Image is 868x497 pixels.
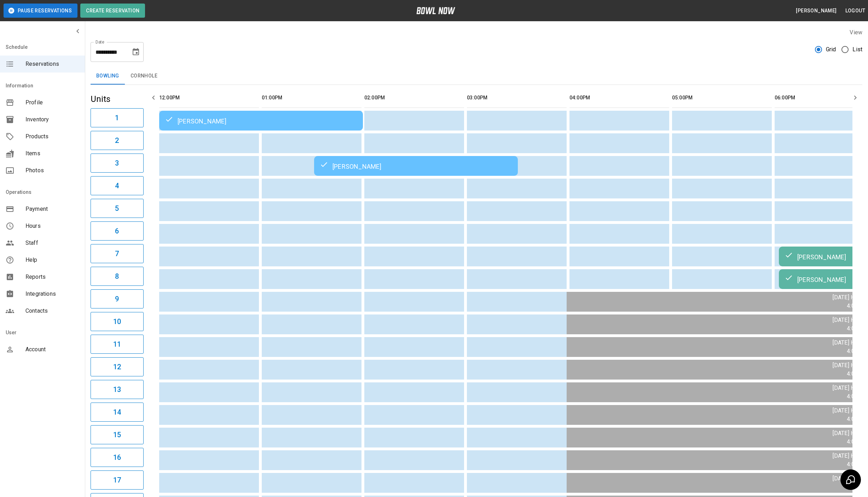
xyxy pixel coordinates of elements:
th: 02:00PM [364,88,464,108]
h6: 5 [115,203,119,214]
span: Reservations [25,60,79,68]
div: [PERSON_NAME] [165,116,357,125]
th: 03:00PM [467,88,567,108]
button: 16 [91,448,144,467]
h6: 2 [115,135,119,146]
h6: 9 [115,293,119,305]
button: 14 [91,403,144,422]
h6: 14 [113,406,121,418]
label: View [850,29,862,36]
h6: 1 [115,112,119,123]
h6: 17 [113,474,121,486]
img: logo [416,7,455,14]
h6: 4 [115,180,119,191]
button: Bowling [91,68,125,85]
button: 3 [91,154,144,173]
th: 12:00PM [159,88,259,108]
span: Payment [25,205,79,213]
button: 5 [91,199,144,218]
button: 10 [91,312,144,331]
button: Create Reservation [80,4,145,18]
th: 01:00PM [262,88,361,108]
h6: 7 [115,248,119,259]
button: 11 [91,335,144,354]
h6: 10 [113,316,121,327]
span: Contacts [25,307,79,315]
span: Products [25,132,79,141]
span: Profile [25,98,79,107]
h6: 16 [113,452,121,463]
h6: 3 [115,157,119,169]
button: Cornhole [125,68,163,85]
h6: 6 [115,225,119,237]
button: 12 [91,357,144,376]
button: 2 [91,131,144,150]
span: Hours [25,222,79,230]
span: Photos [25,166,79,175]
h6: 11 [113,339,121,350]
span: Grid [826,45,836,54]
h6: 13 [113,384,121,395]
span: Items [25,149,79,158]
button: 4 [91,176,144,195]
button: 8 [91,267,144,286]
div: [PERSON_NAME] [320,162,512,170]
span: Inventory [25,115,79,124]
button: Logout [843,4,868,17]
h6: 12 [113,361,121,372]
span: Help [25,256,79,264]
span: List [852,45,862,54]
span: Reports [25,273,79,281]
button: 7 [91,244,144,263]
button: Pause Reservations [4,4,77,18]
h6: 15 [113,429,121,440]
button: 6 [91,221,144,241]
button: [PERSON_NAME] [793,4,839,17]
button: 1 [91,108,144,127]
button: 15 [91,425,144,444]
span: Integrations [25,290,79,298]
button: 13 [91,380,144,399]
button: 17 [91,470,144,490]
button: 9 [91,289,144,308]
h6: 8 [115,271,119,282]
button: Choose date, selected date is Aug 21, 2025 [129,45,143,59]
span: Staff [25,239,79,247]
h5: Units [91,93,144,105]
div: inventory tabs [91,68,862,85]
span: Account [25,345,79,354]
